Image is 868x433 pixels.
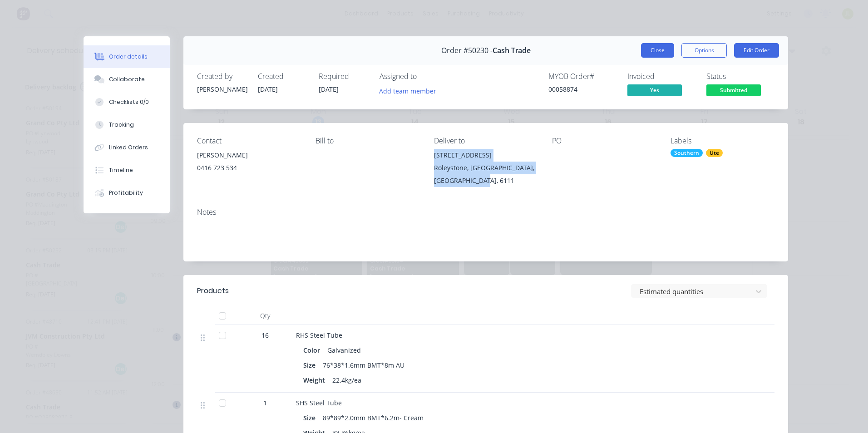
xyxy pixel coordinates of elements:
[434,137,538,145] div: Deliver to
[109,98,149,106] div: Checklists 0/0
[197,285,229,296] div: Products
[261,330,269,340] span: 16
[380,72,470,81] div: Assigned to
[319,85,339,93] span: [DATE]
[303,344,324,357] div: Color
[296,331,342,340] span: RHS Steel Tube
[109,189,143,197] div: Profitability
[84,136,170,159] button: Linked Orders
[548,84,616,94] div: 00058874
[109,121,134,129] div: Tracking
[552,137,656,145] div: PO
[627,84,682,96] span: Yes
[681,43,727,58] button: Options
[109,75,145,84] div: Collaborate
[303,374,329,387] div: Weight
[197,149,301,178] div: [PERSON_NAME]0416 723 534
[109,166,133,174] div: Timeline
[375,84,441,97] button: Add team member
[734,43,779,58] button: Edit Order
[296,399,342,407] span: SHS Steel Tube
[706,84,761,96] span: Submitted
[197,162,301,174] div: 0416 723 534
[316,137,419,145] div: Bill to
[706,84,761,98] button: Submitted
[434,149,538,187] div: [STREET_ADDRESS]Roleystone, [GEOGRAPHIC_DATA], [GEOGRAPHIC_DATA], 6111
[319,359,408,372] div: 76*38*1.6mm BMT*8m AU
[303,411,319,424] div: Size
[197,208,774,216] div: Notes
[84,182,170,204] button: Profitability
[641,43,674,58] button: Close
[197,84,247,94] div: [PERSON_NAME]
[548,72,616,81] div: MYOB Order #
[319,72,369,81] div: Required
[303,359,319,372] div: Size
[238,307,292,325] div: Qty
[197,137,301,145] div: Contact
[671,149,703,157] div: Southern
[671,137,774,145] div: Labels
[197,149,301,162] div: [PERSON_NAME]
[84,45,170,68] button: Order details
[109,53,148,61] div: Order details
[258,85,278,93] span: [DATE]
[84,113,170,136] button: Tracking
[706,72,774,81] div: Status
[197,72,247,81] div: Created by
[434,149,538,162] div: [STREET_ADDRESS]
[263,398,267,408] span: 1
[84,159,170,182] button: Timeline
[434,162,538,187] div: Roleystone, [GEOGRAPHIC_DATA], [GEOGRAPHIC_DATA], 6111
[84,68,170,91] button: Collaborate
[324,344,365,357] div: Galvanized
[380,84,441,97] button: Add team member
[441,46,493,55] span: Order #50230 -
[706,149,723,157] div: Ute
[258,72,308,81] div: Created
[109,143,148,152] div: Linked Orders
[627,72,695,81] div: Invoiced
[84,91,170,113] button: Checklists 0/0
[329,374,365,387] div: 22.4kg/ea
[319,411,427,424] div: 89*89*2.0mm BMT*6.2m- Cream
[493,46,531,55] span: Cash Trade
